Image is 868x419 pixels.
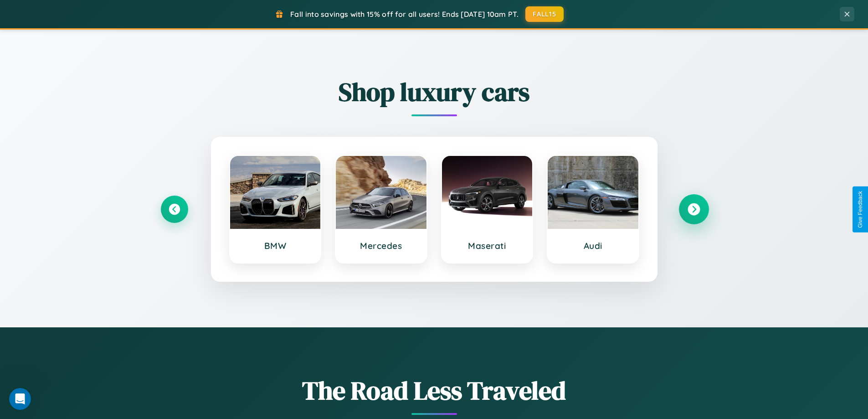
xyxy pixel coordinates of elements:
[525,6,564,22] button: FALL15
[9,388,31,410] iframe: Intercom live chat
[161,74,708,109] h2: Shop luxury cars
[345,240,417,251] h3: Mercedes
[290,10,519,19] span: Fall into savings with 15% off for all users! Ends [DATE] 10am PT.
[857,191,863,228] div: Give Feedback
[239,240,312,251] h3: BMW
[557,240,629,251] h3: Audi
[161,373,708,408] h1: The Road Less Traveled
[451,240,524,251] h3: Maserati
